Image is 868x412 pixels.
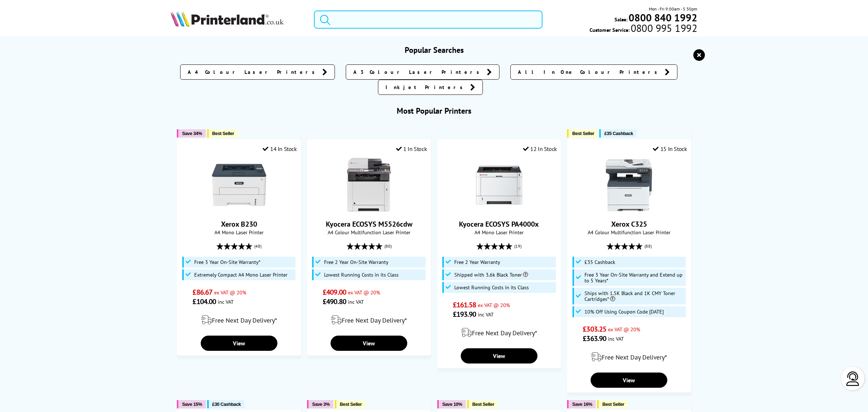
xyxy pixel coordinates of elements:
[180,64,335,80] a: A4 Colour Laser Printers
[342,206,396,214] a: Kyocera ECOSYS M5526cdw
[584,259,615,265] span: £35 Cashback
[572,402,592,407] span: Save 16%
[324,272,399,278] span: Lowest Running Costs in its Class
[478,302,510,308] span: ex VAT @ 20%
[583,324,606,334] span: £303.25
[653,145,687,152] div: 15 In Stock
[602,158,656,212] img: Xerox C325
[584,309,664,315] span: 10% Off Using Coupon Code [DATE]
[599,129,637,138] button: £35 Cashback
[472,206,526,214] a: Kyocera ECOSYS PA4000x
[212,131,234,136] span: Best Seller
[437,400,466,408] button: Save 10%
[602,206,656,214] a: Xerox C325
[307,400,333,408] button: Save 3%
[523,145,557,152] div: 12 In Stock
[644,239,652,253] span: (88)
[453,300,476,310] span: £161.58
[218,298,234,305] span: inc VAT
[177,129,205,138] button: Save 34%
[335,400,366,408] button: Best Seller
[207,400,244,408] button: £30 Cashback
[254,239,261,253] span: (48)
[442,402,462,407] span: Save 10%
[192,297,216,306] span: £104.00
[514,239,522,253] span: (19)
[311,310,427,330] div: modal_delivery
[472,158,526,212] img: Kyocera ECOSYS PA4000x
[614,16,627,23] span: Sales:
[342,158,396,212] img: Kyocera ECOSYS M5526cdw
[567,129,598,138] button: Best Seller
[323,287,346,297] span: £409.00
[518,68,661,76] span: All In One Colour Printers
[608,326,640,333] span: ex VAT @ 20%
[441,323,557,343] div: modal_delivery
[182,402,202,407] span: Save 15%
[212,402,241,407] span: £30 Cashback
[472,402,494,407] span: Best Seller
[346,64,499,80] a: A3 Colour Laser Printers
[571,229,687,236] span: A4 Colour Multifunction Laser Printer
[221,219,257,229] a: Xerox B230
[171,11,305,28] a: Printerland Logo
[459,219,539,229] a: Kyocera ECOSYS PA4000x
[846,371,860,386] img: user-headset-light.svg
[572,131,594,136] span: Best Seller
[590,25,697,33] span: Customer Service:
[212,158,266,212] img: Xerox B230
[597,400,628,408] button: Best Seller
[192,287,212,297] span: £86.67
[181,229,297,236] span: A4 Mono Laser Printer
[171,106,697,116] h3: Most Popular Printers
[311,229,427,236] span: A4 Colour Multifunction Laser Printer
[467,400,498,408] button: Best Seller
[604,131,633,136] span: £35 Cashback
[312,402,329,407] span: Save 3%
[454,272,528,278] span: Shipped with 3.6k Black Toner
[314,10,542,29] input: Search product or brand
[478,311,494,318] span: inc VAT
[649,5,697,12] span: Mon - Fri 9:00am - 5:30pm
[171,11,284,27] img: Printerland Logo
[194,272,288,278] span: Extremely Compact A4 Mono Laser Printer
[608,335,624,342] span: inc VAT
[182,131,202,136] span: Save 34%
[627,14,697,21] a: 0800 840 1992
[602,402,624,407] span: Best Seller
[567,400,596,408] button: Save 16%
[348,289,380,296] span: ex VAT @ 20%
[378,80,483,95] a: Inkjet Printers
[453,310,476,319] span: £193.90
[630,25,697,31] span: 0800 995 1992
[263,145,297,152] div: 14 In Stock
[611,219,647,229] a: Xerox C325
[353,68,483,76] span: A3 Colour Laser Printers
[212,206,266,214] a: Xerox B230
[591,373,667,388] a: View
[323,297,346,306] span: £490.80
[177,400,205,408] button: Save 15%
[461,348,537,363] a: View
[326,219,412,229] a: Kyocera ECOSYS M5526cdw
[454,285,529,290] span: Lowest Running Costs in its Class
[584,290,684,302] span: Ships with 1.5K Black and 1K CMY Toner Cartridges*
[629,11,697,24] b: 0800 840 1992
[583,334,606,343] span: £363.90
[441,229,557,236] span: A4 Mono Laser Printer
[454,259,500,265] span: Free 2 Year Warranty
[194,259,260,265] span: Free 3 Year On-Site Warranty*
[331,336,407,351] a: View
[571,347,687,367] div: modal_delivery
[386,84,467,91] span: Inkjet Printers
[207,129,238,138] button: Best Seller
[510,64,677,80] a: All In One Colour Printers
[348,298,364,305] span: inc VAT
[384,239,392,253] span: (80)
[188,68,319,76] span: A4 Colour Laser Printers
[584,272,684,283] span: Free 3 Year On-Site Warranty and Extend up to 5 Years*
[171,45,697,55] h3: Popular Searches
[214,289,246,296] span: ex VAT @ 20%
[324,259,388,265] span: Free 2 Year On-Site Warranty
[340,402,362,407] span: Best Seller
